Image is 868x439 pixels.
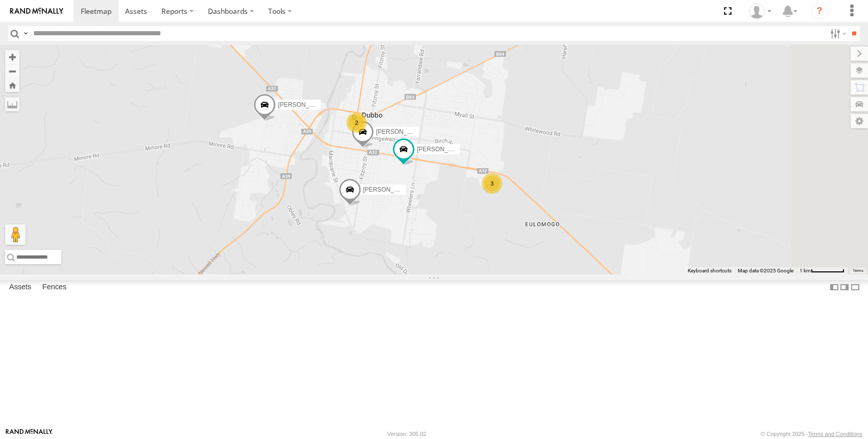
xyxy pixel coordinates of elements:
[376,128,426,135] span: [PERSON_NAME]
[387,431,426,437] div: Version: 305.02
[826,26,848,41] label: Search Filter Options
[738,268,793,273] span: Map data ©2025 Google
[363,186,413,193] span: [PERSON_NAME]
[5,50,19,64] button: Zoom in
[37,280,72,294] label: Fences
[21,26,30,41] label: Search Query
[800,268,811,273] span: 1 km
[5,97,19,111] label: Measure
[5,64,19,78] button: Zoom out
[851,114,868,128] label: Map Settings
[850,280,860,295] label: Hide Summary Table
[346,112,367,133] div: 2
[688,267,732,274] button: Keyboard shortcuts
[482,173,502,194] div: 3
[796,267,848,274] button: Map scale: 1 km per 62 pixels
[5,224,26,245] button: Drag Pegman onto the map to open Street View
[416,146,467,153] span: [PERSON_NAME]
[278,101,329,108] span: [PERSON_NAME]
[745,4,775,19] div: Tim Allan
[4,280,36,294] label: Assets
[853,269,863,273] a: Terms
[6,429,53,439] a: Visit our Website
[829,280,839,295] label: Dock Summary Table to the Left
[10,8,63,15] img: rand-logo.svg
[839,280,850,295] label: Dock Summary Table to the Right
[5,78,19,92] button: Zoom Home
[811,3,828,19] i: ?
[808,431,862,437] a: Terms and Conditions
[761,431,862,437] div: © Copyright 2025 -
